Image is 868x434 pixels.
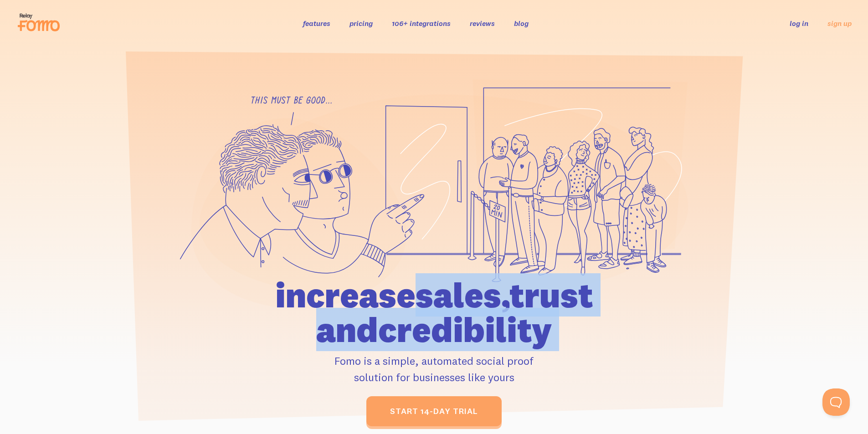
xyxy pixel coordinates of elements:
[223,278,645,347] h1: increase sales, trust and credibility
[827,19,852,28] a: sign up
[303,19,330,28] a: features
[366,396,502,426] a: start 14-day trial
[822,388,850,416] iframe: Help Scout Beacon - Open
[470,19,495,28] a: reviews
[514,19,529,28] a: blog
[223,352,645,385] p: Fomo is a simple, automated social proof solution for businesses like yours
[790,19,808,28] a: log in
[349,19,373,28] a: pricing
[392,19,451,28] a: 106+ integrations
